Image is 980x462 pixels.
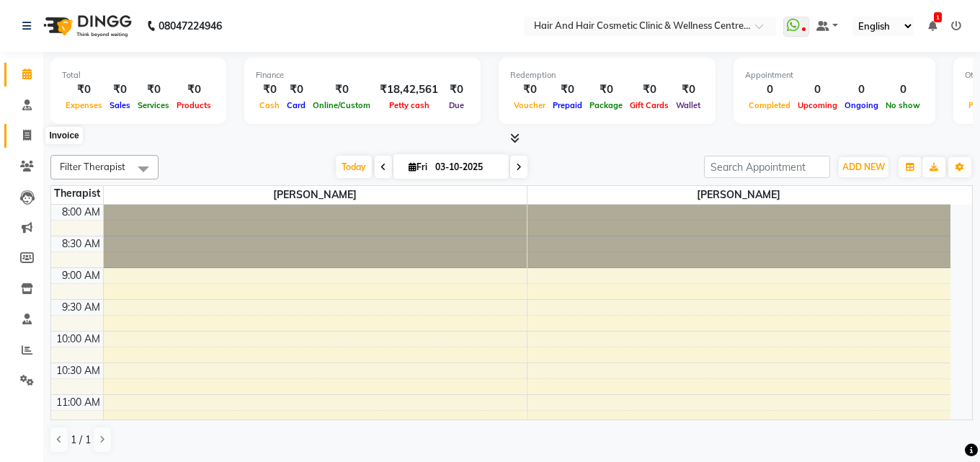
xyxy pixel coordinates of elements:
[794,100,841,110] span: Upcoming
[309,100,374,110] span: Online/Custom
[841,100,882,110] span: Ongoing
[173,81,215,98] div: ₹0
[59,268,103,283] div: 9:00 AM
[510,81,549,98] div: ₹0
[53,332,103,347] div: 10:00 AM
[134,100,173,110] span: Services
[51,186,103,201] div: Therapist
[106,81,134,98] div: ₹0
[934,12,942,22] span: 1
[173,100,215,110] span: Products
[626,100,672,110] span: Gift Cards
[841,81,882,98] div: 0
[586,81,626,98] div: ₹0
[62,69,215,81] div: Total
[527,186,951,204] span: [PERSON_NAME]
[62,100,106,110] span: Expenses
[842,161,885,172] span: ADD NEW
[626,81,672,98] div: ₹0
[59,236,103,252] div: 8:30 AM
[745,100,794,110] span: Completed
[549,81,586,98] div: ₹0
[62,81,106,98] div: ₹0
[53,363,103,378] div: 10:30 AM
[794,81,841,98] div: 0
[510,69,704,81] div: Redemption
[37,6,135,46] img: logo
[445,100,468,110] span: Due
[882,100,924,110] span: No show
[159,6,222,46] b: 08047224946
[309,81,374,98] div: ₹0
[374,81,444,98] div: ₹18,42,561
[134,81,173,98] div: ₹0
[53,395,103,410] div: 11:00 AM
[672,100,704,110] span: Wallet
[672,81,704,98] div: ₹0
[444,81,469,98] div: ₹0
[256,69,469,81] div: Finance
[549,100,586,110] span: Prepaid
[336,156,372,178] span: Today
[745,69,924,81] div: Appointment
[882,81,924,98] div: 0
[745,81,794,98] div: 0
[510,100,549,110] span: Voucher
[928,19,937,32] a: 1
[104,186,527,204] span: [PERSON_NAME]
[45,127,82,144] div: Invoice
[839,157,888,177] button: ADD NEW
[71,432,91,448] span: 1 / 1
[386,100,433,110] span: Petty cash
[283,81,309,98] div: ₹0
[586,100,626,110] span: Package
[431,156,503,178] input: 2025-10-03
[704,156,830,178] input: Search Appointment
[59,205,103,220] div: 8:00 AM
[60,161,125,172] span: Filter Therapist
[405,161,431,172] span: Fri
[59,300,103,315] div: 9:30 AM
[283,100,309,110] span: Card
[106,100,134,110] span: Sales
[256,100,283,110] span: Cash
[256,81,283,98] div: ₹0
